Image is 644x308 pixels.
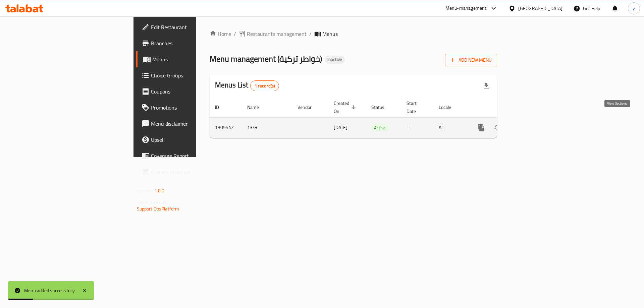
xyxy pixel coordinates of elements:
a: Coverage Report [136,148,241,164]
span: Restaurants management [247,30,307,38]
a: Menu disclaimer [136,116,241,132]
nav: breadcrumb [210,30,497,38]
td: 13/8 [242,117,292,138]
div: [GEOGRAPHIC_DATA] [518,5,562,12]
button: Change Status [489,120,505,136]
a: Promotions [136,100,241,116]
h2: Menus List [215,80,279,91]
div: Total records count [250,80,279,91]
span: Promotions [151,104,236,112]
td: All [433,117,468,138]
span: Edit Restaurant [151,23,236,31]
span: Inactive [325,57,345,62]
span: Created On [334,99,358,115]
span: Coupons [151,87,236,96]
span: Coverage Report [151,152,236,160]
span: Menus [152,55,236,63]
span: Start Date [407,99,425,115]
div: Export file [478,78,494,94]
span: Grocery Checklist [151,168,236,176]
button: Add New Menu [445,54,497,66]
li: / [309,30,312,38]
span: Upsell [151,136,236,144]
span: Add New Menu [450,56,492,64]
a: Grocery Checklist [136,164,241,180]
div: Inactive [325,56,345,64]
a: Branches [136,35,241,51]
th: Actions [468,97,543,118]
span: 1.0.0 [154,186,165,195]
a: Choice Groups [136,67,241,83]
span: Choice Groups [151,71,236,79]
button: more [473,120,489,136]
span: Version: [137,186,153,195]
a: Menus [136,51,241,67]
span: Menus [322,30,338,38]
span: Active [371,124,388,132]
div: Menu-management [445,4,487,12]
span: y [633,5,635,12]
span: Branches [151,39,236,47]
span: Name [247,103,268,111]
span: Get support on: [137,198,168,206]
span: Menu management ( خواطر تركية ) [210,51,322,66]
span: [DATE] [334,123,347,132]
a: Upsell [136,132,241,148]
span: Vendor [298,103,320,111]
a: Support.OpsPlatform [137,204,179,213]
table: enhanced table [210,97,543,138]
span: ID [215,103,228,111]
a: Edit Restaurant [136,19,241,35]
a: Restaurants management [239,30,307,38]
span: 1 record(s) [251,83,279,89]
span: Locale [439,103,460,111]
div: Menu added successfully [24,287,75,294]
td: - [401,117,433,138]
span: Status [371,103,393,111]
span: Menu disclaimer [151,120,236,128]
a: Coupons [136,83,241,100]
